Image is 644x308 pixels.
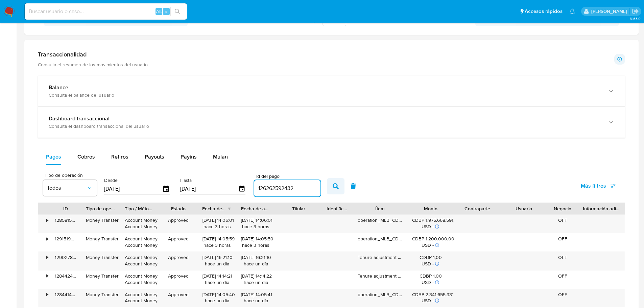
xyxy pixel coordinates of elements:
[170,7,184,16] button: search-icon
[630,16,641,21] span: 3.163.0
[632,8,639,15] a: Salir
[25,7,187,16] input: Buscar usuario o caso...
[165,8,167,15] span: s
[569,8,575,14] a: Notificaciones
[591,8,629,15] p: alan.sanchez@mercadolibre.com
[156,8,162,15] span: Alt
[525,8,563,15] span: Accesos rápidos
